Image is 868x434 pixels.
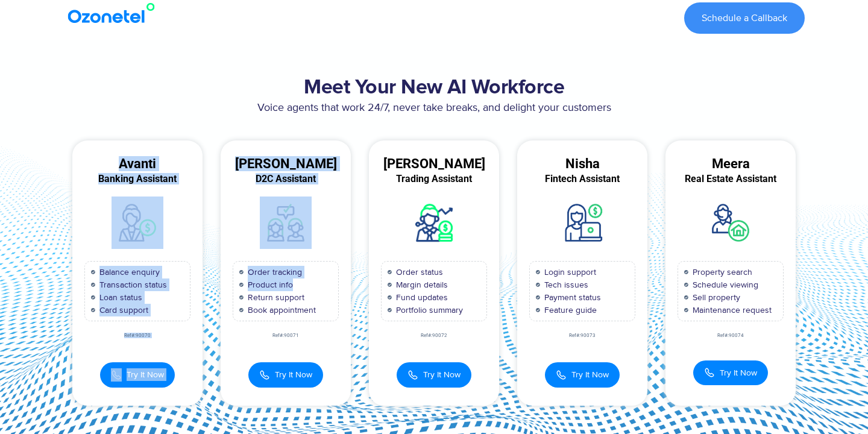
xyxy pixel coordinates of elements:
span: Return support [245,291,304,304]
a: Schedule a Callback [684,2,805,34]
span: Payment status [541,291,601,304]
span: Product info [245,278,293,291]
span: Portfolio summary [393,304,463,316]
img: Call Icon [111,368,122,382]
span: Schedule viewing [690,278,758,291]
span: Login support [541,266,596,278]
span: Try It Now [423,368,461,381]
div: [PERSON_NAME] [221,159,351,169]
img: Call Icon [704,367,715,378]
div: Fintech Assistant [517,174,647,184]
span: Order tracking [245,266,302,278]
span: Transaction status [96,278,167,291]
div: Nisha [517,159,647,169]
div: Trading Assistant [369,174,499,184]
span: Balance enquiry [96,266,160,278]
span: Book appointment [245,304,316,316]
div: Ref#:90072 [369,333,499,338]
div: Ref#:90073 [517,333,647,338]
span: Margin details [393,278,448,291]
div: Avanti [72,159,203,169]
span: Try It Now [720,366,757,379]
button: Try It Now [100,362,175,388]
div: Ref#:90070 [72,333,203,338]
img: Call Icon [556,368,567,382]
button: Try It Now [545,362,620,388]
span: Tech issues [541,278,588,291]
span: Card support [96,304,148,316]
div: Banking Assistant [72,174,203,184]
h2: Meet Your New AI Workforce [63,76,805,100]
span: Schedule a Callback [702,13,787,23]
span: Sell property [690,291,740,304]
div: D2C Assistant [221,174,351,184]
span: Try It Now [127,368,164,381]
span: Try It Now [571,368,609,381]
div: Ref#:90071 [221,333,351,338]
button: Try It Now [397,362,471,388]
div: Real Estate Assistant [665,174,796,184]
div: [PERSON_NAME] [369,159,499,169]
button: Try It Now [248,362,323,388]
div: Ref#:90074 [665,333,796,338]
span: Try It Now [275,368,312,381]
span: Fund updates [393,291,448,304]
span: Order status [393,266,443,278]
img: Call Icon [259,368,270,382]
span: Loan status [96,291,142,304]
span: Feature guide [541,304,597,316]
span: Property search [690,266,752,278]
span: Maintenance request [690,304,772,316]
p: Voice agents that work 24/7, never take breaks, and delight your customers [63,100,805,116]
button: Try It Now [693,360,768,385]
div: Meera [665,159,796,169]
img: Call Icon [407,368,418,382]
